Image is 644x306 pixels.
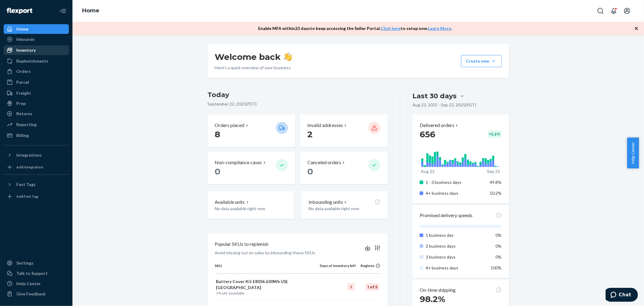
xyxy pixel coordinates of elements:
span: 100% [491,265,502,270]
div: Orders [16,68,31,74]
p: Aug 23, 2025 - Sep 22, 2025 ( PDT ) [412,102,476,108]
button: Open Search Box [594,5,607,17]
a: Freight [4,88,69,98]
img: hand-wave emoji [284,53,292,61]
p: 4+ business days [426,190,485,196]
p: Canceled orders [307,159,341,166]
a: Add Integration [4,162,69,172]
button: Canceled orders 0 [300,152,388,184]
p: Enable MFA within 23 days to keep accessing the Seller Portal. to setup now. . [258,25,452,31]
span: 98.2% [420,294,445,304]
div: Parcel [16,79,29,85]
span: 0 [215,166,221,177]
div: Give Feedback [16,291,46,297]
p: Popular SKUs to replenish [215,241,269,248]
p: 3 business days [426,254,485,260]
a: Help Center [4,279,69,288]
button: Open notifications [608,5,620,17]
span: 0% [496,254,502,259]
p: 1 - 3 business days [426,179,485,185]
p: 4+ business days [426,265,485,271]
a: Prep [4,99,69,108]
p: Sep 22 [487,168,500,174]
div: Reporting [16,122,37,128]
span: 79 [216,291,220,295]
a: Parcel [4,77,69,87]
a: Billing [4,131,69,140]
p: 2 business days [426,243,485,249]
a: Reporting [4,120,69,129]
button: Integrations [4,150,69,160]
p: Available units [215,199,245,206]
a: Inventory [4,45,69,55]
p: sold · available [216,291,319,296]
button: Give Feedback [4,289,69,299]
p: Aug 23 [421,168,434,174]
p: Here’s a quick overview of your business [215,65,292,71]
button: Fast Tags [4,180,69,189]
iframe: Opens a widget where you can chat to one of our agents [606,288,638,303]
img: Flexport logo [7,8,32,14]
a: Click here [381,26,401,31]
button: Open account menu [621,5,633,17]
button: Delivered orders [420,122,459,129]
a: Home [4,24,69,34]
button: Inbounding unitsNo data available right now [301,191,388,219]
div: Billing [16,132,29,138]
div: Returns [16,111,32,117]
div: Settings [16,260,34,266]
div: + 2.2 % [488,130,502,138]
div: Freight [16,90,31,96]
div: Add Integration [16,164,43,170]
a: Home [82,7,99,14]
span: 2 [307,129,312,139]
span: 2 [229,291,231,295]
div: Inventory [16,47,36,53]
a: Settings [4,258,69,268]
a: Inbounds [4,34,69,44]
span: 0% [496,243,502,249]
button: Orders placed 8 [208,115,295,147]
p: No data available right now [309,206,380,212]
span: 50.2% [490,190,502,196]
button: Help Center [627,138,639,168]
p: On-time shipping [420,287,456,294]
span: 8 [215,129,220,139]
p: No data available right now [215,206,287,212]
button: Invalid addresses 2 [300,115,388,147]
p: Battery Cover Kit E8036 630Wh US|[GEOGRAPHIC_DATA] [216,278,319,291]
span: 49.8% [490,180,502,185]
div: 1 of 5 [366,283,379,291]
h3: Today [208,90,388,100]
p: Non-compliance cases [215,159,262,166]
div: Last 30 days [412,91,457,101]
p: Avoid missing out on sales by inbounding these SKUs [215,250,316,256]
div: Replenishments [16,58,48,64]
ol: breadcrumbs [77,2,104,20]
a: Returns [4,109,69,119]
a: Learn More [428,26,451,31]
h1: Welcome back [215,51,292,62]
button: Talk to Support [4,269,69,278]
p: 1 business day [426,232,485,238]
div: Help Center [16,281,41,287]
button: Non-compliance cases 0 [208,152,295,184]
p: Orders placed [215,122,245,129]
p: September 22, 2025 ( PDT ) [208,101,388,107]
p: Inbounding units [309,199,343,206]
div: Regions [356,263,381,268]
div: Add Fast Tag [16,194,38,199]
span: 656 [420,129,435,139]
a: Replenishments [4,56,69,66]
button: Close Navigation [57,5,69,17]
th: Days of inventory left [320,263,356,273]
th: SKU [215,263,320,273]
div: Inbounds [16,36,35,42]
span: 0 [307,166,313,177]
div: Home [16,26,28,32]
div: Integrations [16,152,42,158]
a: Orders [4,67,69,76]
